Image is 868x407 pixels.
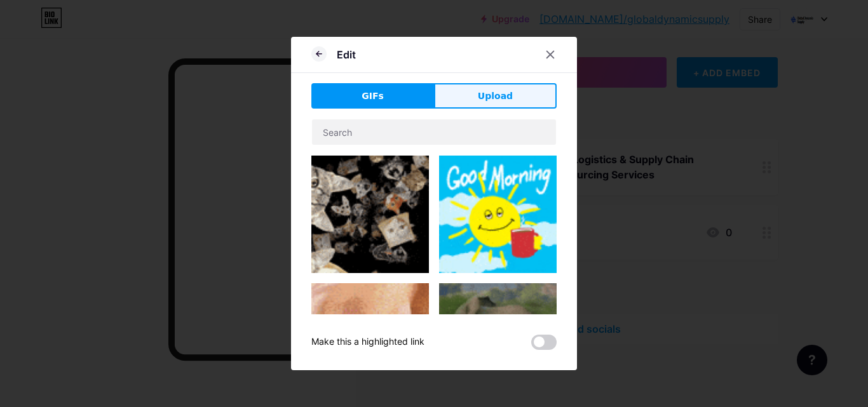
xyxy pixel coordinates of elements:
input: Search [312,119,556,145]
div: Edit [337,47,356,62]
img: Gihpy [311,156,429,273]
img: Gihpy [311,283,429,401]
span: GIFs [362,90,384,103]
button: GIFs [311,83,434,109]
span: Upload [478,90,513,103]
img: Gihpy [439,283,557,377]
img: Gihpy [439,156,557,273]
div: Make this a highlighted link [311,335,424,350]
button: Upload [434,83,557,109]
